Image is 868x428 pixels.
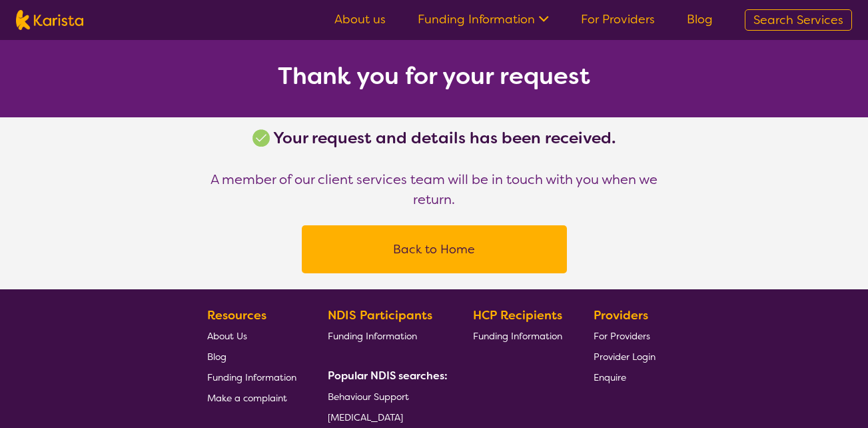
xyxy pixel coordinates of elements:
a: Funding Information [473,325,562,346]
a: Make a complaint [207,387,296,408]
span: Funding Information [328,330,417,342]
a: Funding Information [328,325,442,346]
a: For Providers [594,325,655,346]
b: Resources [207,307,266,323]
img: tick icon [252,129,270,147]
span: Funding Information [473,330,562,342]
img: Karista logo [16,10,83,30]
b: HCP Recipients [473,307,562,323]
span: Provider Login [594,351,655,363]
span: Make a complaint [207,392,287,404]
a: Funding Information [418,11,549,27]
b: NDIS Participants [328,307,432,323]
span: Search Services [753,12,843,28]
a: [MEDICAL_DATA] [328,407,442,427]
span: Blog [207,351,226,363]
a: About us [334,11,386,27]
span: Behaviour Support [328,391,409,403]
a: Provider Login [594,346,655,367]
span: Funding Information [207,371,296,383]
h2: Thank you for your request [195,64,674,88]
b: Providers [594,307,648,323]
span: For Providers [594,330,650,342]
span: [MEDICAL_DATA] [328,411,403,423]
a: About Us [207,325,296,346]
a: Blog [687,11,713,27]
button: Back to Home [318,229,551,269]
div: Your request and details has been received. [252,128,616,148]
span: Enquire [594,371,626,383]
p: A member of our client services team will be in touch with you when we return. [195,169,674,209]
b: Popular NDIS searches: [328,369,448,383]
a: Search Services [745,9,852,31]
a: Enquire [594,367,655,387]
a: Funding Information [207,367,296,387]
a: For Providers [581,11,655,27]
span: About Us [207,330,247,342]
a: Back to Home [302,225,567,273]
a: Behaviour Support [328,386,442,407]
a: Blog [207,346,296,367]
